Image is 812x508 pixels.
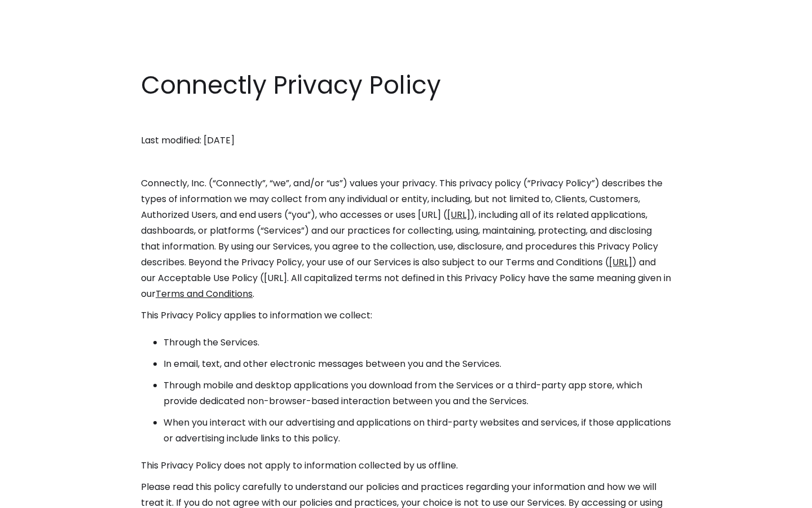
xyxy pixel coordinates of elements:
[23,488,68,504] ul: Language list
[141,176,671,302] p: Connectly, Inc. (“Connectly”, “we”, and/or “us”) values your privacy. This privacy policy (“Priva...
[156,287,253,300] a: Terms and Conditions
[164,356,671,372] li: In email, text, and other electronic messages between you and the Services.
[11,487,68,504] aside: Language selected: English
[141,308,671,323] p: This Privacy Policy applies to information we collect:
[164,378,671,409] li: Through mobile and desktop applications you download from the Services or a third-party app store...
[141,68,671,103] h1: Connectly Privacy Policy
[141,111,671,127] p: ‍
[447,208,470,221] a: [URL]
[164,335,671,351] li: Through the Services.
[141,133,671,148] p: Last modified: [DATE]
[141,154,671,170] p: ‍
[609,256,632,269] a: [URL]
[141,458,671,474] p: This Privacy Policy does not apply to information collected by us offline.
[164,415,671,446] li: When you interact with our advertising and applications on third-party websites and services, if ...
